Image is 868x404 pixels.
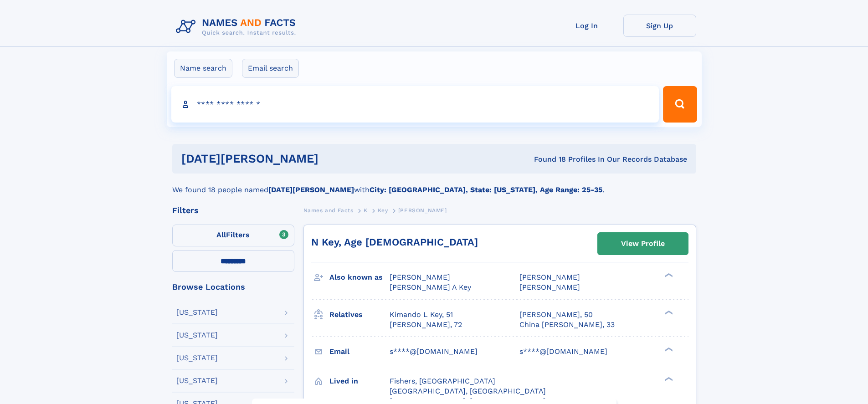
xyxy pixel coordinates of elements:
a: N Key, Age [DEMOGRAPHIC_DATA] [311,236,478,248]
div: ❯ [663,272,673,278]
label: Email search [242,59,299,78]
div: ❯ [663,376,673,382]
img: Logo Names and Facts [172,15,303,39]
h1: [DATE][PERSON_NAME] [181,153,426,164]
a: Names and Facts [303,205,354,216]
span: [PERSON_NAME] [398,207,447,214]
label: Filters [172,225,294,246]
div: Found 18 Profiles In Our Records Database [426,154,687,164]
h3: Email [329,344,390,359]
span: [PERSON_NAME] [390,273,450,281]
b: City: [GEOGRAPHIC_DATA], State: [US_STATE], Age Range: 25-35 [370,185,602,194]
a: China [PERSON_NAME], 33 [519,320,615,330]
span: Key [378,207,388,214]
div: [US_STATE] [176,309,218,316]
div: ❯ [663,309,673,315]
button: Search Button [663,86,697,123]
span: K [364,207,368,214]
a: View Profile [598,233,688,255]
a: K [364,205,368,216]
label: Name search [174,59,232,78]
div: View Profile [621,233,665,254]
div: [US_STATE] [176,354,218,362]
input: search input [171,86,659,123]
a: Log In [550,15,623,37]
a: Sign Up [623,15,696,37]
a: Key [378,205,388,216]
h3: Lived in [329,373,390,389]
span: [PERSON_NAME] [519,283,580,291]
div: ❯ [663,346,673,352]
div: [US_STATE] [176,332,218,339]
h3: Relatives [329,307,390,322]
div: We found 18 people named with . [172,174,696,195]
span: All [216,230,226,239]
h3: Also known as [329,270,390,285]
div: [US_STATE] [176,377,218,384]
a: [PERSON_NAME], 72 [390,320,462,330]
a: [PERSON_NAME], 50 [519,310,593,320]
span: Fishers, [GEOGRAPHIC_DATA] [390,377,495,385]
span: [PERSON_NAME] [519,273,580,281]
div: Filters [172,206,294,215]
b: [DATE][PERSON_NAME] [268,185,354,194]
div: Browse Locations [172,283,294,291]
a: Kimando L Key, 51 [390,310,453,320]
span: [GEOGRAPHIC_DATA], [GEOGRAPHIC_DATA] [390,387,546,395]
span: [PERSON_NAME] A Key [390,283,471,291]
